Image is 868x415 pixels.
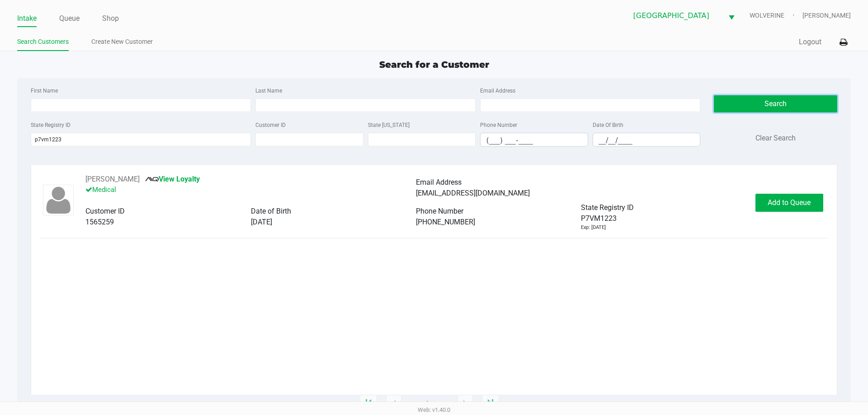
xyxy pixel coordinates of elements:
[755,194,823,212] button: Add to Queue
[31,121,71,129] label: State Registry ID
[17,12,37,25] a: Intake
[59,12,80,25] a: Queue
[91,36,153,47] a: Create New Customer
[416,189,530,197] span: [EMAIL_ADDRESS][DOMAIN_NAME]
[368,121,410,129] label: State [US_STATE]
[482,395,499,413] app-submit-button: Move to last page
[145,175,200,183] a: View Loyalty
[480,121,517,129] label: Phone Number
[360,395,377,413] app-submit-button: Move to first page
[802,11,851,20] span: [PERSON_NAME]
[410,399,448,408] span: 1 - 1 of 1 items
[593,121,623,129] label: Date Of Birth
[418,406,450,413] span: Web: v1.40.0
[31,87,58,95] label: First Name
[386,395,401,413] app-submit-button: Previous
[458,395,473,413] app-submit-button: Next
[255,87,282,95] label: Last Name
[723,5,740,26] button: Select
[85,174,140,185] button: See customer info
[480,87,515,95] label: Email Address
[581,203,634,212] span: State Registry ID
[581,224,606,232] div: Exp: [DATE]
[593,133,700,147] input: Format: MM/DD/YYYY
[768,198,811,207] span: Add to Queue
[379,59,489,70] span: Search for a Customer
[480,133,588,147] kendo-maskedtextbox: Format: (999) 999-9999
[799,37,821,47] button: Logout
[633,10,717,21] span: [GEOGRAPHIC_DATA]
[251,218,272,226] span: [DATE]
[593,133,701,147] kendo-maskedtextbox: Format: MM/DD/YYYY
[581,213,617,224] span: P7VM1223
[416,178,462,187] span: Email Address
[85,207,125,215] span: Customer ID
[481,133,588,147] input: Format: (999) 999-9999
[750,11,802,20] span: WOLVERINE
[85,218,114,226] span: 1565259
[17,36,69,47] a: Search Customers
[755,133,796,144] button: Clear Search
[102,12,119,25] a: Shop
[255,121,286,129] label: Customer ID
[85,185,416,195] p: Medical
[251,207,291,215] span: Date of Birth
[416,218,475,226] span: [PHONE_NUMBER]
[416,207,463,215] span: Phone Number
[714,95,837,112] button: Search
